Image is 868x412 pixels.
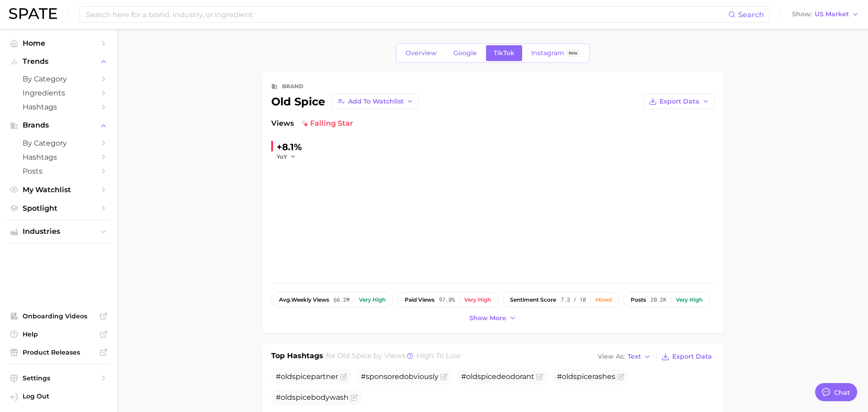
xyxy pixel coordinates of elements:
button: YoY [277,153,296,161]
span: Brands [23,121,95,129]
span: spice [477,372,496,381]
span: falling star [301,118,353,129]
span: Export Data [672,353,712,360]
a: Hashtags [7,100,110,114]
div: Very high [676,297,703,303]
span: TikTok [494,49,514,57]
a: Ingredients [7,86,110,100]
span: paid views [405,297,434,303]
span: Posts [23,167,95,175]
button: Flag as miscategorized or irrelevant [350,394,358,401]
span: Product Releases [23,348,95,356]
span: by Category [23,139,95,147]
span: sentiment score [510,297,556,303]
div: old spice [271,94,419,109]
span: Hashtags [23,153,95,161]
span: old [466,372,477,381]
a: My Watchlist [7,183,110,197]
span: posts [631,297,646,303]
span: Industries [23,227,95,236]
span: high to low [416,351,461,360]
span: Beta [569,49,577,57]
span: Instagram [531,49,564,57]
span: YoY [277,153,287,161]
button: View AsText [595,351,653,363]
button: paid views97.8%Very high [397,292,499,308]
h2: for by Views [326,350,461,363]
span: Search [738,10,764,19]
span: Home [23,39,95,47]
span: Views [271,118,294,129]
a: Posts [7,164,110,178]
button: Export Data [644,94,714,109]
span: weekly views [279,297,329,303]
a: TikTok [486,45,522,61]
a: Home [7,36,110,50]
span: Show more [469,314,506,322]
button: Flag as miscategorized or irrelevant [536,373,543,380]
span: Help [23,330,95,338]
button: Flag as miscategorized or irrelevant [617,373,624,380]
div: brand [282,81,303,92]
span: Ingredients [23,89,95,97]
div: Mixed [595,297,612,303]
button: Add to Watchlist [332,94,419,109]
a: by Category [7,72,110,86]
a: Spotlight [7,201,110,215]
span: spice [292,372,311,381]
div: Very high [359,297,386,303]
button: Flag as miscategorized or irrelevant [340,373,347,380]
span: My Watchlist [23,185,95,194]
span: old spice [337,351,372,360]
div: +8.1% [277,140,302,154]
button: ShowUS Market [790,9,861,20]
button: Industries [7,225,110,238]
span: Settings [23,374,95,382]
div: Very high [464,297,491,303]
span: # partner [276,372,338,381]
img: SPATE [9,8,57,19]
span: # bodywash [276,393,349,402]
button: Show more [467,312,519,324]
a: by Category [7,136,110,150]
span: View As [598,354,625,359]
a: Help [7,327,110,341]
span: Export Data [660,98,699,105]
span: 7.3 / 10 [561,297,586,303]
span: old [281,372,292,381]
button: Brands [7,118,110,132]
button: Flag as miscategorized or irrelevant [440,373,448,380]
button: posts20.2kVery high [623,292,710,308]
span: by Category [23,75,95,83]
button: Export Data [659,350,714,363]
span: old [562,372,573,381]
span: # rashes [557,372,615,381]
span: Spotlight [23,204,95,213]
span: 97.8% [439,297,455,303]
span: Onboarding Videos [23,312,95,320]
span: Add to Watchlist [348,98,404,105]
abbr: average [279,296,291,303]
span: Overview [406,49,437,57]
span: Show [792,12,812,17]
span: Google [453,49,477,57]
a: Log out. Currently logged in with e-mail staiger.e@pg.com. [7,389,110,405]
span: 20.2k [651,297,666,303]
button: sentiment score7.3 / 10Mixed [502,292,619,308]
span: Log Out [23,392,103,400]
a: Hashtags [7,150,110,164]
button: avg.weekly views66.2mVery high [271,292,393,308]
span: #sponsoredobviously [361,372,439,381]
span: # deodorant [461,372,534,381]
span: old [281,393,292,402]
span: spice [573,372,592,381]
a: Settings [7,371,110,385]
span: spice [292,393,311,402]
span: Hashtags [23,103,95,111]
button: Trends [7,55,110,68]
input: Search here for a brand, industry, or ingredient [85,7,728,22]
span: US Market [815,12,849,17]
span: Trends [23,57,95,66]
a: Overview [398,45,444,61]
a: Onboarding Videos [7,309,110,323]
